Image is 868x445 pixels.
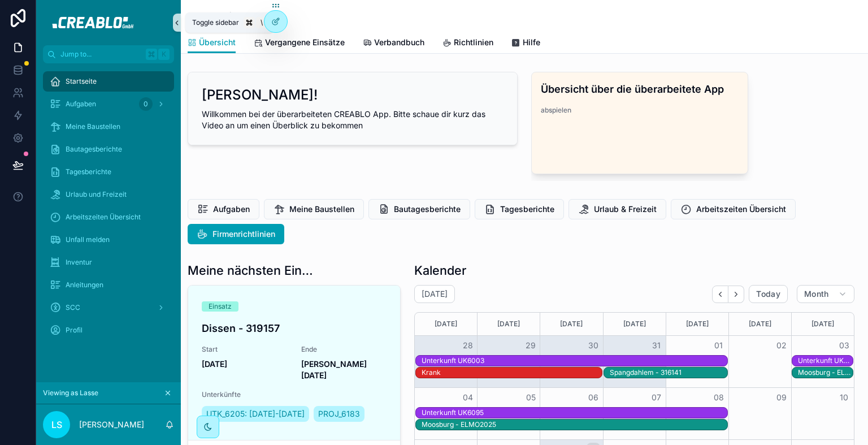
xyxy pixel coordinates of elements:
div: [DATE] [416,313,475,335]
button: Next [728,286,744,303]
span: Aufgaben [66,100,96,109]
button: 07 [649,391,663,404]
a: Hilfe [511,32,540,55]
strong: [PERSON_NAME][DATE] [301,359,367,380]
span: Unterkünfte [202,390,387,399]
a: Verbandbuch [363,32,424,55]
span: Month [804,289,829,299]
span: Urlaub und Freizeit [66,190,127,199]
a: Inventur [43,252,174,273]
button: 10 [837,391,851,404]
button: 06 [587,391,600,404]
a: Anleitungen [43,275,174,295]
a: Aufgaben0 [43,94,174,114]
button: Tagesberichte [475,199,564,219]
div: Unterkunft UK6003 [422,356,727,366]
div: [DATE] [668,313,727,335]
span: Anleitungen [66,280,103,290]
a: Richtlinien [442,32,493,55]
span: LS [51,418,62,431]
a: Urlaub und Freizeit [43,184,174,205]
span: Willkommen bei der überarbeiteten CREABLO App. Bitte schaue dir kurz das Video an um einen Überbl... [202,109,485,130]
a: Meine Baustellen [43,116,174,137]
a: UTK_6205: [DATE]-[DATE] [202,406,309,422]
button: 31 [649,339,663,352]
div: [DATE] [793,313,852,335]
span: Bautagesberichte [66,145,122,154]
a: Tagesberichte [43,162,174,182]
button: Today [749,285,788,303]
span: Start [202,345,288,354]
a: Vergangene Einsätze [254,32,345,55]
a: Unfall melden [43,230,174,250]
img: App logo [45,14,172,32]
button: Urlaub & Freizeit [568,199,666,219]
a: Profil [43,320,174,340]
div: scrollable content [36,63,181,355]
span: Arbeitszeiten Übersicht [66,213,141,222]
span: Urlaub & Freizeit [594,204,657,215]
span: Hilfe [523,37,540,48]
button: Jump to...K [43,45,174,63]
span: abspielen [541,106,739,115]
div: Spangdahlem - 316141 [610,368,727,378]
div: Moosburg - ELMO2025 [798,368,853,378]
span: Übersicht [199,37,236,48]
button: Aufgaben [188,199,259,219]
div: [DATE] [542,313,601,335]
div: Unterkunft UK6003 [422,356,727,365]
div: [DATE] [479,313,538,335]
button: Arbeitszeiten Übersicht [671,199,796,219]
div: 0 [139,97,153,111]
div: Unterkunft UK6095 [422,408,727,417]
span: Ende [301,345,387,354]
div: Spangdahlem - 316141 [610,368,727,377]
span: Toggle sidebar [192,18,239,27]
button: 08 [712,391,726,404]
span: Verbandbuch [374,37,424,48]
a: Startseite [43,71,174,92]
button: Back [712,286,728,303]
a: Arbeitszeiten Übersicht [43,207,174,227]
h4: Übersicht über die überarbeitete App [541,81,739,97]
div: Unterkunft UK6095 [422,408,727,418]
span: Vergangene Einsätze [265,37,345,48]
button: 05 [524,391,537,404]
button: Meine Baustellen [264,199,364,219]
a: Bautagesberichte [43,139,174,159]
span: Richtlinien [454,37,493,48]
span: PROJ_6183 [318,408,360,420]
strong: [DATE] [202,359,227,369]
p: [PERSON_NAME] [79,419,144,430]
button: 02 [775,339,788,352]
div: Einsatz [209,301,232,312]
button: Firmenrichtlinien [188,224,284,244]
button: 30 [587,339,600,352]
h1: Startseite [188,9,243,25]
span: Viewing as Lasse [43,388,98,398]
div: [DATE] [731,313,789,335]
span: UTK_6205: [DATE]-[DATE] [206,408,305,420]
h2: [DATE] [422,288,448,300]
span: Arbeitszeiten Übersicht [696,204,786,215]
a: EinsatzDissen - 319157Start[DATE]Ende[PERSON_NAME][DATE]UnterkünfteUTK_6205: [DATE]-[DATE]PROJ_6183 [188,286,400,440]
h2: [PERSON_NAME]! [202,86,318,104]
div: Moosburg - ELMO2025 [422,420,727,430]
button: Month [797,285,854,303]
h1: Kalender [414,262,466,278]
span: SCC [66,303,80,312]
button: 09 [775,391,788,404]
span: Bautagesberichte [394,204,461,215]
span: Today [756,289,780,299]
div: [DATE] [605,313,664,335]
button: 03 [837,339,851,352]
div: Krank [422,368,602,378]
a: PROJ_6183 [314,406,364,422]
span: Aufgaben [213,204,250,215]
span: Profil [66,326,83,335]
a: SCC [43,297,174,318]
div: Unterkunft UK6095 [798,356,853,366]
a: Übersicht [188,32,236,54]
span: Startseite [66,77,97,86]
div: Moosburg - ELMO2025 [798,368,853,377]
